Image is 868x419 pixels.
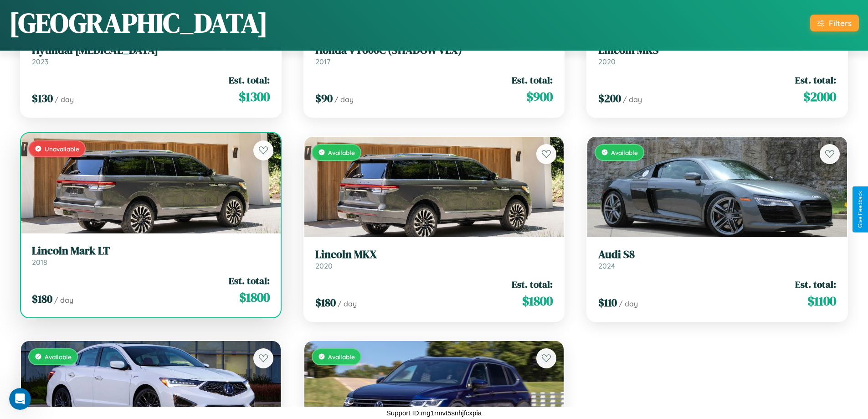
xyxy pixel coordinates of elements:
span: Est. total: [229,73,270,87]
span: $ 110 [598,295,617,310]
span: Est. total: [512,278,553,291]
span: $ 90 [315,91,333,106]
span: 2023 [32,57,48,66]
div: Give Feedback [857,191,863,228]
span: $ 2000 [803,88,836,106]
span: $ 130 [32,91,53,106]
h3: Audi S8 [598,248,836,261]
span: Available [328,149,355,156]
span: 2018 [32,258,47,267]
span: 2020 [315,261,333,270]
span: $ 1100 [807,292,836,310]
span: Available [328,353,355,361]
span: 2024 [598,261,615,270]
span: $ 200 [598,91,621,106]
span: $ 180 [315,295,336,310]
span: 2020 [598,57,616,66]
a: Honda VT600C (SHADOW VLX)2017 [315,44,553,66]
a: Lincoln Mark LT2018 [32,244,270,267]
a: Lincoln MKS2020 [598,44,836,66]
a: Lincoln MKX2020 [315,248,553,270]
span: $ 1800 [522,292,553,310]
span: Available [45,353,72,361]
h3: Lincoln MKX [315,248,553,261]
span: / day [623,95,642,104]
h3: Hyundai [MEDICAL_DATA] [32,44,270,57]
div: Filters [829,18,852,28]
h3: Lincoln Mark LT [32,244,270,258]
span: Est. total: [512,73,553,87]
p: Support ID: mg1rmvt5snhjfcxpia [386,407,482,419]
span: Est. total: [229,274,270,287]
h1: [GEOGRAPHIC_DATA] [9,4,268,41]
a: Audi S82024 [598,248,836,270]
span: 2017 [315,57,330,66]
span: $ 1300 [239,88,270,106]
a: Hyundai [MEDICAL_DATA]2023 [32,44,270,66]
span: $ 180 [32,291,52,306]
span: $ 900 [526,88,553,106]
span: / day [619,299,638,308]
button: Filters [810,15,859,31]
span: / day [338,299,357,308]
h3: Lincoln MKS [598,44,836,57]
iframe: Intercom live chat [9,388,31,410]
span: Est. total: [795,278,836,291]
span: / day [334,95,354,104]
span: / day [55,95,74,104]
span: Unavailable [45,145,79,153]
span: Available [611,149,638,156]
span: / day [54,295,73,305]
h3: Honda VT600C (SHADOW VLX) [315,44,553,57]
span: Est. total: [795,73,836,87]
span: $ 1800 [239,288,270,306]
